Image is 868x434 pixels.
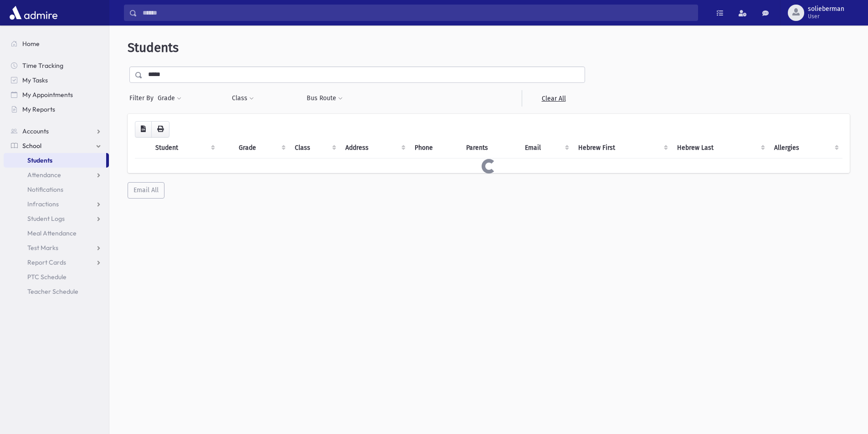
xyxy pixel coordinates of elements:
[27,185,63,194] span: Notifications
[27,273,67,281] span: PTC Schedule
[4,87,109,102] a: My Appointments
[27,244,58,252] span: Test Marks
[461,138,519,158] th: Parents
[151,121,169,138] button: Print
[4,211,109,226] a: Student Logs
[22,40,40,48] span: Home
[4,124,109,138] a: Accounts
[27,229,77,237] span: Meal Attendance
[4,138,109,153] a: School
[22,105,55,113] span: My Reports
[4,284,109,299] a: Teacher Schedule
[27,214,65,223] span: Student Logs
[4,182,109,197] a: Notifications
[4,58,109,73] a: Time Tracking
[519,138,573,158] th: Email
[27,156,52,164] span: Students
[808,5,844,13] span: solieberman
[128,40,179,55] span: Students
[22,76,48,84] span: My Tasks
[808,13,844,20] span: User
[128,182,164,199] button: Email All
[22,127,49,135] span: Accounts
[409,138,461,158] th: Phone
[27,200,59,208] span: Infractions
[4,255,109,270] a: Report Cards
[27,287,78,296] span: Teacher Schedule
[306,90,343,107] button: Bus Route
[135,121,152,138] button: CSV
[4,197,109,211] a: Infractions
[157,90,182,107] button: Grade
[4,240,109,255] a: Test Marks
[4,102,109,117] a: My Reports
[4,168,109,182] a: Attendance
[231,90,254,107] button: Class
[4,270,109,284] a: PTC Schedule
[4,73,109,87] a: My Tasks
[4,36,109,51] a: Home
[4,153,106,168] a: Students
[22,142,41,150] span: School
[769,138,842,158] th: Allergies
[7,4,60,22] img: AdmirePro
[340,138,409,158] th: Address
[137,5,698,21] input: Search
[233,138,289,158] th: Grade
[672,138,769,158] th: Hebrew Last
[22,61,63,70] span: Time Tracking
[4,226,109,240] a: Meal Attendance
[289,138,340,158] th: Class
[573,138,671,158] th: Hebrew First
[22,91,73,99] span: My Appointments
[27,258,66,266] span: Report Cards
[150,138,219,158] th: Student
[522,90,585,107] a: Clear All
[27,171,61,179] span: Attendance
[129,93,157,103] span: Filter By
